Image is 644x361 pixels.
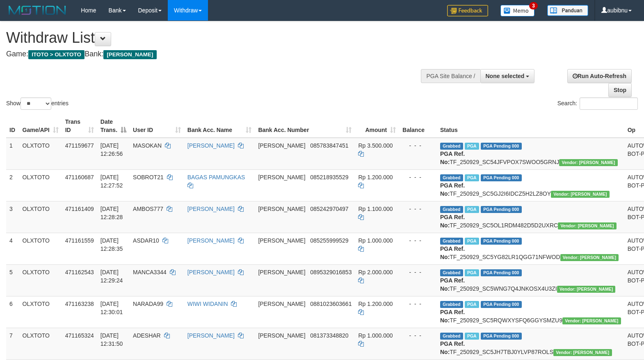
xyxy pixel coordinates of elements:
span: Vendor URL: https://secure5.1velocity.biz [551,191,610,198]
span: Grabbed [440,238,463,245]
span: Copy 085255999529 to clipboard [310,237,348,244]
span: Copy 085218935529 to clipboard [310,174,348,180]
div: - - - [402,141,434,150]
td: 6 [6,296,19,328]
div: - - - [402,331,434,340]
span: Copy 0881023603661 to clipboard [310,301,352,307]
img: MOTION_logo.png [6,4,69,16]
td: OLXTOTO [19,138,62,170]
span: Rp 1.000.000 [358,237,393,244]
span: 471163238 [65,301,94,307]
span: PGA Pending [481,269,522,276]
th: Balance [399,114,437,138]
span: [DATE] 12:26:56 [100,142,123,157]
span: PGA Pending [481,174,522,181]
span: Marked by aubrezazulfa [465,269,479,276]
td: TF_250929_SC5YG82LR1QGG71NFWOD [437,233,624,264]
a: [PERSON_NAME] [187,269,235,275]
td: 5 [6,264,19,296]
span: NARADA99 [133,301,163,307]
b: PGA Ref. No: [440,340,465,355]
h4: Game: Bank: [6,50,421,58]
td: 4 [6,233,19,264]
td: TF_250929_SC5OL1RDM482D5D2UXRC [437,201,624,233]
th: ID [6,114,19,138]
span: Marked by aubrezazulfa [465,174,479,181]
span: Grabbed [440,206,463,213]
span: Vendor URL: https://secure5.1velocity.biz [562,317,621,324]
span: MANCA3344 [133,269,167,275]
b: PGA Ref. No: [440,277,465,292]
span: SOBROT21 [133,174,164,180]
td: OLXTOTO [19,296,62,328]
span: Copy 085783847451 to clipboard [310,142,348,149]
span: [PERSON_NAME] [103,50,156,59]
span: Copy 085242970497 to clipboard [310,206,348,212]
div: - - - [402,268,434,276]
td: TF_250929_SC5WNG7Q4JNKOSX4U3ZI [437,264,624,296]
th: Trans ID: activate to sort column ascending [62,114,97,138]
b: PGA Ref. No: [440,214,465,229]
td: OLXTOTO [19,328,62,359]
img: Feedback.jpg [447,5,488,16]
span: ADESHAR [133,332,161,339]
a: [PERSON_NAME] [187,142,235,149]
div: - - - [402,300,434,308]
span: [DATE] 12:27:52 [100,174,123,189]
td: TF_250929_SC5JH7TBJ0YLVP87ROLS [437,328,624,359]
div: - - - [402,173,434,181]
span: Marked by aubrezazulfa [465,206,479,213]
a: [PERSON_NAME] [187,237,235,244]
th: Bank Acc. Number: activate to sort column ascending [255,114,355,138]
span: Rp 1.000.000 [358,332,393,339]
span: MASOKAN [133,142,162,149]
span: Marked by aubrezazulfa [465,301,479,308]
b: PGA Ref. No: [440,245,465,260]
td: TF_250929_SC54JFVPOX7SWOO5GRNJ [437,138,624,170]
span: [PERSON_NAME] [258,269,305,275]
span: Grabbed [440,301,463,308]
span: Grabbed [440,269,463,276]
b: PGA Ref. No: [440,182,465,197]
span: Rp 2.000.000 [358,269,393,275]
span: [PERSON_NAME] [258,206,305,212]
a: Stop [608,83,632,97]
label: Show entries [6,97,69,110]
span: Rp 1.200.000 [358,174,393,180]
a: WIWI WIDANIN [187,301,228,307]
span: [PERSON_NAME] [258,142,305,149]
span: [DATE] 12:28:35 [100,237,123,252]
td: OLXTOTO [19,264,62,296]
span: Grabbed [440,333,463,340]
span: PGA Pending [481,206,522,213]
a: BAGAS PAMUNGKAS [187,174,245,180]
span: [PERSON_NAME] [258,332,305,339]
span: PGA Pending [481,143,522,150]
span: Rp 1.100.000 [358,206,393,212]
td: OLXTOTO [19,201,62,233]
span: 471161409 [65,206,94,212]
label: Search: [557,97,638,110]
b: PGA Ref. No: [440,309,465,324]
th: Status [437,114,624,138]
span: Vendor URL: https://secure5.1velocity.biz [557,286,616,293]
span: Vendor URL: https://secure5.1velocity.biz [553,349,612,356]
span: Grabbed [440,143,463,150]
td: OLXTOTO [19,169,62,201]
span: Vendor URL: https://secure5.1velocity.biz [560,254,619,261]
span: Rp 3.500.000 [358,142,393,149]
span: 471160687 [65,174,94,180]
select: Showentries [21,97,51,110]
span: 3 [529,2,538,9]
div: - - - [402,236,434,245]
span: [PERSON_NAME] [258,301,305,307]
span: PGA Pending [481,333,522,340]
img: panduan.png [547,5,588,16]
td: 3 [6,201,19,233]
span: 471162543 [65,269,94,275]
th: Game/API: activate to sort column ascending [19,114,62,138]
span: Grabbed [440,174,463,181]
span: Marked by aubrezazulfa [465,238,479,245]
span: [DATE] 12:29:24 [100,269,123,284]
a: [PERSON_NAME] [187,332,235,339]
